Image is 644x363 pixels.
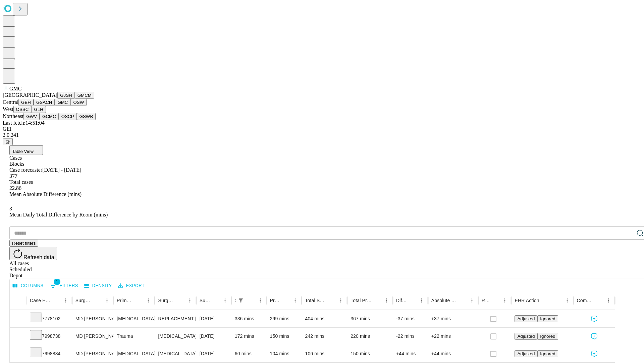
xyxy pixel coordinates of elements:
[30,345,69,362] div: 7998834
[594,296,604,305] button: Sort
[3,113,23,119] span: Northeast
[482,298,490,303] div: Resolved in EHR
[305,345,344,362] div: 106 mins
[200,298,210,303] div: Surgery Date
[9,212,108,217] span: Mean Daily Total Difference by Room (mins)
[40,113,59,120] button: GCMC
[467,296,477,305] button: Menu
[9,179,33,185] span: Total cases
[48,280,80,291] button: Show filters
[9,173,17,179] span: 377
[23,254,54,260] span: Refresh data
[75,92,94,99] button: GMCM
[42,167,81,173] span: [DATE] - [DATE]
[540,334,555,339] span: Ignored
[9,240,38,247] button: Reset filters
[200,310,228,327] div: [DATE]
[540,296,549,305] button: Sort
[117,345,151,362] div: [MEDICAL_DATA]
[144,296,153,305] button: Menu
[30,328,69,345] div: 7998738
[54,278,60,285] span: 1
[396,328,425,345] div: -22 mins
[117,298,133,303] div: Primary Service
[235,328,263,345] div: 172 mins
[9,191,82,197] span: Mean Absolute Difference (mins)
[351,310,389,327] div: 367 mins
[55,99,70,106] button: GMC
[158,345,193,362] div: [MEDICAL_DATA] LYMPH NODE OPEN SUPERFICIAL
[431,328,475,345] div: +22 mins
[604,296,613,305] button: Menu
[491,296,500,305] button: Sort
[236,296,246,305] div: 1 active filter
[351,298,372,303] div: Total Predicted Duration
[290,296,300,305] button: Menu
[270,345,299,362] div: 104 mins
[396,310,425,327] div: -37 mins
[517,316,535,321] span: Adjusted
[158,328,193,345] div: [MEDICAL_DATA]
[3,126,641,132] div: GEI
[77,113,96,120] button: GSWB
[75,345,110,362] div: MD [PERSON_NAME]
[372,296,382,305] button: Sort
[158,310,193,327] div: REPLACEMENT [MEDICAL_DATA], BYPASS WITH PROSTHETIC VALVE
[270,310,299,327] div: 299 mins
[270,298,281,303] div: Predicted In Room Duration
[281,296,290,305] button: Sort
[305,298,326,303] div: Total Scheduled Duration
[515,298,539,303] div: EHR Action
[9,206,12,211] span: 3
[18,99,34,106] button: GBH
[431,310,475,327] div: +37 mins
[577,298,594,303] div: Comments
[3,92,57,98] span: [GEOGRAPHIC_DATA]
[93,296,102,305] button: Sort
[61,296,70,305] button: Menu
[30,310,69,327] div: 7778102
[71,99,87,106] button: OSW
[515,333,537,340] button: Adjusted
[336,296,345,305] button: Menu
[458,296,467,305] button: Sort
[200,345,228,362] div: [DATE]
[31,106,46,113] button: GLH
[517,334,535,339] span: Adjusted
[431,345,475,362] div: +44 mins
[13,348,23,360] button: Expand
[3,106,13,112] span: West
[236,296,246,305] button: Show filters
[431,298,457,303] div: Absolute Difference
[235,345,263,362] div: 60 mins
[537,350,558,357] button: Ignored
[185,296,195,305] button: Menu
[537,315,558,322] button: Ignored
[117,310,151,327] div: [MEDICAL_DATA]
[102,296,112,305] button: Menu
[75,328,110,345] div: MD [PERSON_NAME]
[134,296,144,305] button: Sort
[9,185,21,191] span: 22.86
[305,328,344,345] div: 242 mins
[30,298,51,303] div: Case Epic Id
[3,132,641,138] div: 2.0.241
[13,331,23,342] button: Expand
[305,310,344,327] div: 404 mins
[59,113,77,120] button: OSCP
[517,351,535,356] span: Adjusted
[3,138,13,145] button: @
[75,298,92,303] div: Surgeon Name
[417,296,426,305] button: Menu
[562,296,572,305] button: Menu
[23,113,40,120] button: GWV
[176,296,185,305] button: Sort
[9,167,42,173] span: Case forecaster
[270,328,299,345] div: 150 mins
[34,99,55,106] button: GSACH
[83,281,114,291] button: Density
[396,345,425,362] div: +44 mins
[52,296,61,305] button: Sort
[158,298,175,303] div: Surgery Name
